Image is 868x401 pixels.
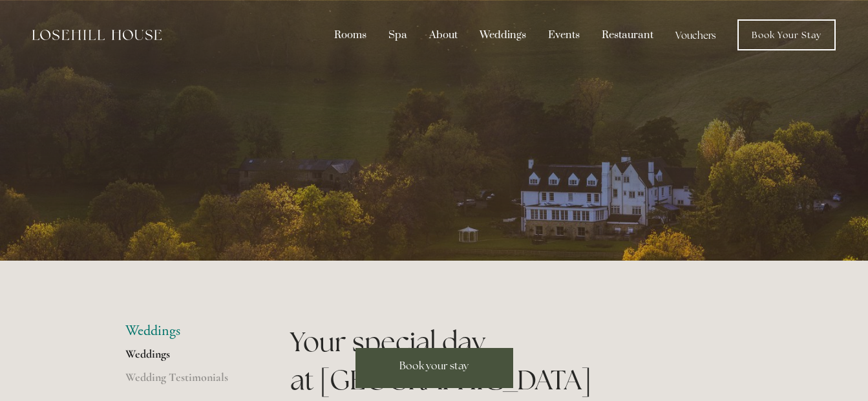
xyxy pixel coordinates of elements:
div: About [419,23,467,47]
a: Book your stay [355,348,513,388]
a: Weddings [125,347,249,370]
a: Vouchers [666,23,726,47]
span: Book your stay [399,359,469,373]
div: Spa [379,23,417,47]
a: Book Your Stay [737,19,836,50]
div: Restaurant [592,23,663,47]
div: Events [538,23,589,47]
li: Weddings [125,323,249,340]
h1: Your special day at [GEOGRAPHIC_DATA] [290,323,743,399]
img: Losehill House [32,30,162,40]
div: Weddings [470,23,536,47]
div: Rooms [324,23,376,47]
